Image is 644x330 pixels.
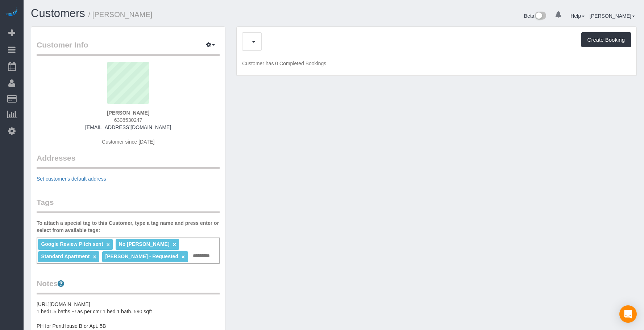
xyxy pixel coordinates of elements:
[37,197,220,213] legend: Tags
[114,117,142,123] span: 6308530247
[41,253,90,259] span: Standard Apartment
[88,11,153,18] small: / [PERSON_NAME]
[37,278,220,294] legend: Notes
[619,305,637,323] div: Open Intercom Messenger
[590,13,635,19] a: [PERSON_NAME]
[173,242,176,248] a: ×
[31,7,85,20] a: Customers
[37,40,220,56] legend: Customer Info
[4,7,19,17] img: Automaid Logo
[242,60,631,67] p: Customer has 0 Completed Bookings
[581,32,631,48] button: Create Booking
[37,301,220,330] pre: [URL][DOMAIN_NAME] 1 bed1.5 baths ~! as per cmr 1 bed 1 bath. 590 sqft PH for PentHouse B or Apt. 5B
[570,13,585,19] a: Help
[182,254,185,260] a: ×
[119,241,170,247] span: No [PERSON_NAME]
[534,12,546,21] img: New interface
[93,254,96,260] a: ×
[37,176,106,182] a: Set customer's default address
[37,219,220,234] label: To attach a special tag to this Customer, type a tag name and press enter or select from availabl...
[106,242,109,248] a: ×
[102,139,154,145] span: Customer since [DATE]
[107,110,149,116] strong: [PERSON_NAME]
[105,253,178,259] span: [PERSON_NAME] - Requested
[41,241,103,247] span: Google Review Pitch sent
[524,13,547,19] a: Beta
[85,124,171,130] a: [EMAIL_ADDRESS][DOMAIN_NAME]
